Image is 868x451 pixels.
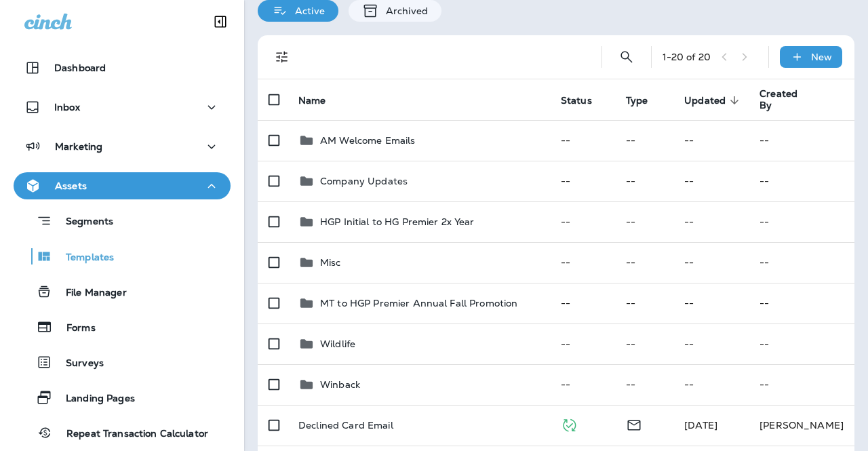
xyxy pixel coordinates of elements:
[673,283,749,323] td: --
[550,323,615,364] td: --
[14,206,231,235] button: Segments
[201,8,239,35] button: Collapse Sidebar
[550,201,615,242] td: --
[749,161,854,201] td: --
[749,283,854,323] td: --
[320,257,341,268] p: Misc
[811,52,832,62] p: New
[749,120,854,161] td: --
[52,393,135,406] p: Landing Pages
[53,428,208,441] p: Repeat Transaction Calculator
[320,135,415,146] p: AM Welcome Emails
[684,95,726,106] span: Updated
[749,201,854,242] td: --
[749,364,854,405] td: --
[615,161,673,201] td: --
[615,323,673,364] td: --
[615,283,673,323] td: --
[52,357,104,370] p: Surveys
[14,133,231,160] button: Marketing
[673,120,749,161] td: --
[320,379,360,390] p: Winback
[14,418,231,447] button: Repeat Transaction Calculator
[55,180,87,191] p: Assets
[663,52,711,62] div: 1 - 20 of 20
[673,364,749,405] td: --
[14,277,231,306] button: File Manager
[320,176,408,187] p: Company Updates
[14,242,231,271] button: Templates
[626,418,642,430] span: Email
[298,95,326,106] span: Name
[320,216,475,227] p: HGP Initial to HG Premier 2x Year
[561,418,578,430] span: Published
[14,313,231,341] button: Forms
[673,242,749,283] td: --
[14,383,231,412] button: Landing Pages
[320,298,517,309] p: MT to HGP Premier Annual Fall Promotion
[54,102,80,113] p: Inbox
[298,420,393,431] p: Declined Card Email
[759,88,815,111] span: Created By
[550,161,615,201] td: --
[14,172,231,199] button: Assets
[613,43,640,71] button: Search Templates
[626,95,648,106] span: Type
[684,94,743,106] span: Updated
[615,201,673,242] td: --
[288,5,325,16] p: Active
[55,141,102,152] p: Marketing
[550,242,615,283] td: --
[54,62,106,73] p: Dashboard
[320,338,355,349] p: Wildlife
[615,242,673,283] td: --
[673,323,749,364] td: --
[561,95,592,106] span: Status
[759,88,797,111] span: Created By
[550,364,615,405] td: --
[52,216,113,229] p: Segments
[673,201,749,242] td: --
[14,348,231,376] button: Surveys
[379,5,428,16] p: Archived
[749,323,854,364] td: --
[298,94,344,106] span: Name
[673,161,749,201] td: --
[749,242,854,283] td: --
[749,405,854,446] td: [PERSON_NAME]
[53,322,96,335] p: Forms
[561,94,610,106] span: Status
[550,120,615,161] td: --
[52,287,127,300] p: File Manager
[550,283,615,323] td: --
[626,94,666,106] span: Type
[14,94,231,121] button: Inbox
[52,252,114,264] p: Templates
[615,120,673,161] td: --
[14,54,231,81] button: Dashboard
[684,419,717,431] span: Courtney Carace
[615,364,673,405] td: --
[269,43,296,71] button: Filters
